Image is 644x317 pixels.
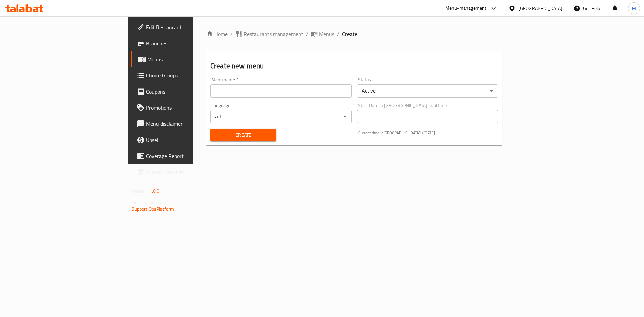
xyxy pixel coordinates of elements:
span: Promotions [146,104,231,112]
span: Create [216,131,271,139]
a: Grocery Checklist [131,164,236,180]
input: Please enter Menu name [210,84,352,98]
a: Restaurants management [235,30,303,38]
a: Branches [131,35,236,51]
span: Coupons [146,88,231,96]
nav: breadcrumb [206,30,502,38]
li: / [306,30,308,38]
a: Edit Restaurant [131,19,236,35]
span: Get support on: [132,198,163,207]
div: Active [357,84,498,98]
span: Choice Groups [146,71,231,80]
span: Grocery Checklist [146,168,231,176]
span: 1.0.0 [149,187,160,195]
a: Upsell [131,132,236,148]
a: Choice Groups [131,67,236,84]
span: Menu disclaimer [146,120,231,128]
a: Menu disclaimer [131,116,236,132]
a: Menus [131,51,236,67]
span: Menus [147,55,231,63]
span: Create [342,30,357,38]
div: [GEOGRAPHIC_DATA] [518,5,562,12]
span: Coverage Report [146,152,231,160]
a: Coverage Report [131,148,236,164]
div: Menu-management [445,4,487,12]
a: Promotions [131,100,236,116]
a: Coupons [131,84,236,100]
span: Upsell [146,136,231,144]
p: Current time in [GEOGRAPHIC_DATA] is [DATE] [358,130,498,136]
span: Menus [319,30,334,38]
a: Menus [311,30,334,38]
button: Create [210,129,276,141]
span: Edit Restaurant [146,23,231,31]
li: / [337,30,339,38]
h2: Create new menu [210,61,498,71]
span: M [632,5,636,12]
span: Version: [132,187,148,195]
span: Restaurants management [244,30,303,38]
div: All [210,110,352,123]
a: Support.OpsPlatform [132,205,174,213]
span: Branches [146,39,231,47]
